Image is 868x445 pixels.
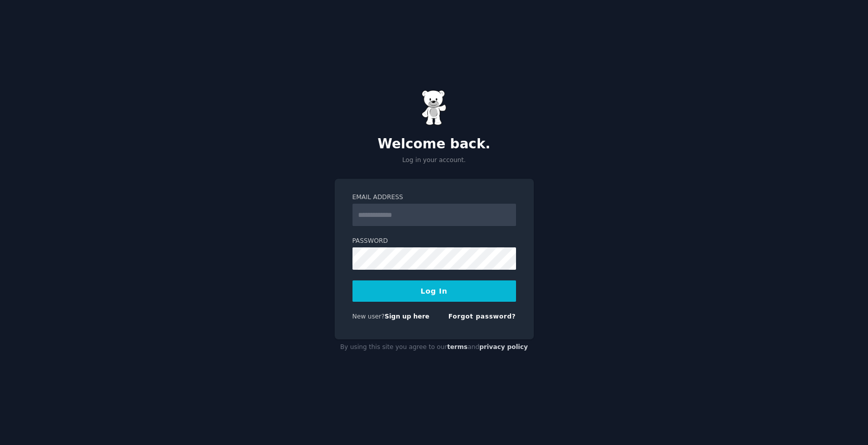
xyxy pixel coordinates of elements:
button: Log In [352,280,516,302]
a: privacy policy [479,343,528,351]
span: New user? [352,313,385,320]
a: terms [447,343,467,351]
h2: Welcome back. [335,136,534,152]
label: Password [352,237,516,246]
div: By using this site you agree to our and [335,339,534,356]
p: Log in your account. [335,156,534,165]
a: Sign up here [384,313,429,320]
img: Gummy Bear [422,90,447,125]
a: Forgot password? [448,313,516,320]
label: Email Address [352,193,516,202]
